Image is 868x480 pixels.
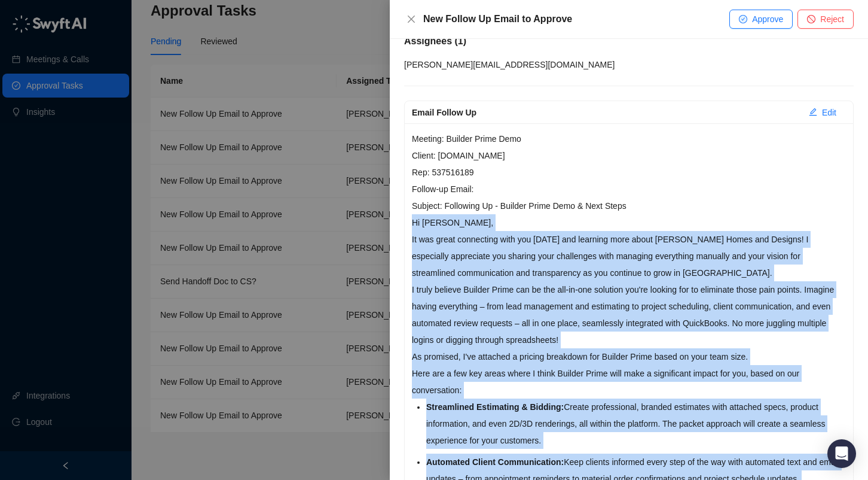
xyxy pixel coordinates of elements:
[412,281,846,348] p: I truly believe Builder Prime can be the all-in-one solution you're looking for to eliminate thos...
[412,348,846,365] p: As promised, I've attached a pricing breakdown for Builder Prime based on your team size.
[426,402,564,412] strong: Streamlined Estimating & Bidding:
[426,457,564,467] strong: Automated Client Communication:
[404,12,418,26] button: Close
[426,399,846,449] li: Create professional, branded estimates with attached specs, product information, and even 2D/3D r...
[412,130,846,214] p: Meeting: Builder Prime Demo Client: [DOMAIN_NAME] Rep: 537516189 Follow-up Email: Subject: Follow...
[822,106,836,119] span: Edit
[404,60,615,69] span: [PERSON_NAME][EMAIL_ADDRESS][DOMAIN_NAME]
[739,15,747,23] span: check-circle
[412,231,846,281] p: It was great connecting with you [DATE] and learning more about [PERSON_NAME] Homes and Designs! ...
[423,12,729,26] div: New Follow Up Email to Approve
[752,13,783,26] span: Approve
[807,15,815,23] span: stop
[799,103,846,122] button: Edit
[729,10,793,29] button: Approve
[404,34,854,48] h5: Assignees ( 1 )
[412,106,799,119] div: Email Follow Up
[412,365,846,399] p: Here are a few key areas where I think Builder Prime will make a significant impact for you, base...
[797,10,854,29] button: Reject
[412,214,846,231] p: Hi [PERSON_NAME],
[407,14,416,24] span: close
[820,13,844,26] span: Reject
[809,108,817,116] span: edit
[827,439,856,468] div: Open Intercom Messenger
